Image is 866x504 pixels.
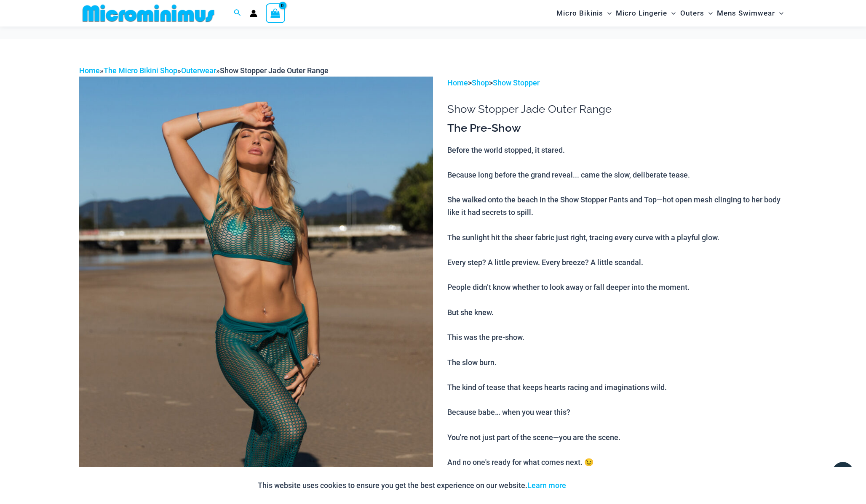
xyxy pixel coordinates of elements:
[258,479,566,492] p: This website uses cookies to ensure you get the best experience on our website.
[447,77,787,89] p: > >
[680,3,704,24] span: Outers
[447,103,787,116] h1: Show Stopper Jade Outer Range
[79,66,329,75] span: » » »
[104,66,177,75] a: The Micro Bikini Shop
[79,66,100,75] a: Home
[527,481,566,490] a: Learn more
[704,3,713,24] span: Menu Toggle
[234,8,241,19] a: Search icon link
[678,3,715,24] a: OutersMenu ToggleMenu Toggle
[667,3,676,24] span: Menu Toggle
[250,10,257,17] a: Account icon link
[493,78,540,87] a: Show Stopper
[447,121,787,135] h3: The Pre-Show
[715,3,786,24] a: Mens SwimwearMenu ToggleMenu Toggle
[554,3,614,24] a: Micro BikinisMenu ToggleMenu Toggle
[614,3,678,24] a: Micro LingerieMenu ToggleMenu Toggle
[220,66,329,75] span: Show Stopper Jade Outer Range
[616,3,667,24] span: Micro Lingerie
[79,4,218,23] img: MM SHOP LOGO FLAT
[266,3,285,23] a: View Shopping Cart, empty
[553,1,787,25] nav: Site Navigation
[603,3,612,24] span: Menu Toggle
[447,144,787,469] p: Before the world stopped, it stared. Because long before the grand reveal... came the slow, delib...
[717,3,775,24] span: Mens Swimwear
[556,3,603,24] span: Micro Bikinis
[447,78,468,87] a: Home
[472,78,489,87] a: Shop
[181,66,216,75] a: Outerwear
[572,475,608,496] button: Accept
[775,3,783,24] span: Menu Toggle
